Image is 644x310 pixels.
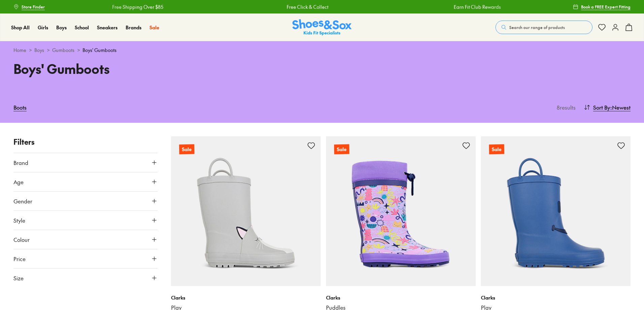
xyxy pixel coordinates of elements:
span: Gender [13,197,32,205]
p: Sale [179,144,194,154]
span: Boys [56,24,67,31]
a: Sale [171,136,321,286]
button: Size [13,269,158,287]
span: Sneakers [97,24,118,31]
a: School [75,24,89,31]
button: Sort By:Newest [584,100,631,115]
p: Sale [334,144,349,154]
p: Clarks [326,294,476,301]
span: Boys' Gumboots [83,47,117,54]
span: Book a FREE Expert Fitting [581,4,631,10]
button: Age [13,172,158,191]
div: > > > [13,47,631,54]
button: Colour [13,230,158,249]
a: Free Shipping Over $85 [112,3,163,10]
span: Girls [38,24,48,31]
a: Boots [13,100,27,115]
span: Price [13,255,26,263]
p: Sale [489,144,504,154]
a: Book a FREE Expert Fitting [573,1,631,13]
a: Free Click & Collect [286,3,328,10]
button: Search our range of products [495,21,592,34]
span: Colour [13,235,30,244]
button: Style [13,211,158,230]
button: Price [13,249,158,268]
span: Style [13,216,25,224]
p: Clarks [171,294,321,301]
a: Sale [326,136,476,286]
span: : Newest [610,103,631,111]
span: Brand [13,159,28,167]
button: Brand [13,153,158,172]
img: SNS_Logo_Responsive.svg [292,19,352,36]
a: Sale [481,136,631,286]
span: Age [13,178,24,186]
a: Shoes & Sox [292,19,352,36]
a: Earn Fit Club Rewards [453,3,501,10]
span: Shop All [11,24,30,31]
span: Brands [126,24,141,31]
h1: Boys' Gumboots [13,59,314,78]
span: Search our range of products [509,24,565,30]
span: Sale [150,24,159,31]
span: School [75,24,89,31]
a: Store Finder [13,1,45,13]
a: Brands [126,24,141,31]
a: Girls [38,24,48,31]
a: Shop All [11,24,30,31]
button: Gender [13,192,158,210]
p: Clarks [481,294,631,301]
a: Home [13,47,26,54]
p: 8 results [554,103,576,111]
span: Sort By [593,103,610,111]
span: Size [13,274,24,282]
span: Store Finder [22,4,45,10]
p: Filters [13,136,158,147]
a: Gumboots [52,47,74,54]
a: Boys [34,47,44,54]
a: Sneakers [97,24,118,31]
a: Boys [56,24,67,31]
a: Sale [150,24,159,31]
